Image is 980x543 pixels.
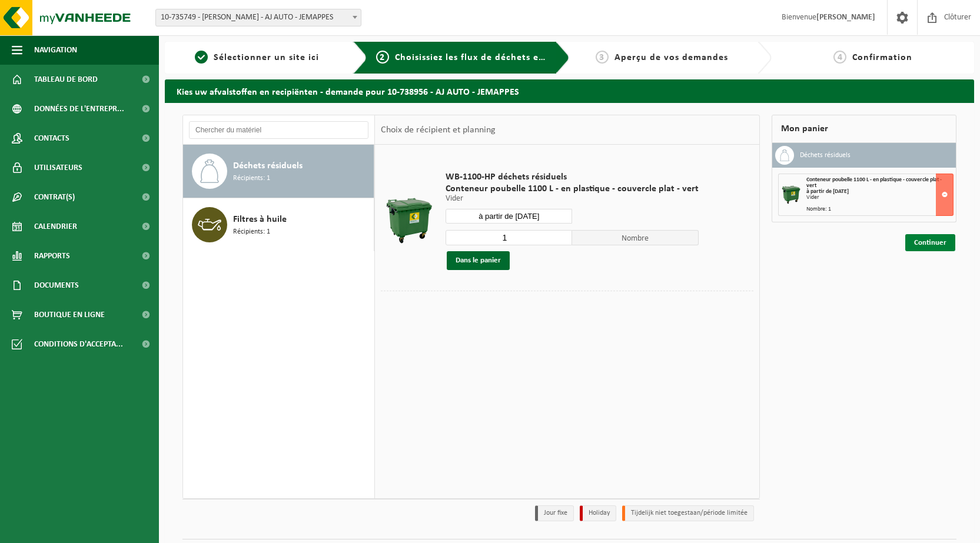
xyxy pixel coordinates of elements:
span: Conteneur poubelle 1100 L - en plastique - couvercle plat - vert [446,183,699,195]
span: 10-735749 - ANDREW JANSSENS - AJ AUTO - JEMAPPES [155,9,361,26]
span: 3 [596,51,609,64]
span: WB-1100-HP déchets résiduels [446,171,699,183]
div: Nombre: 1 [806,206,953,212]
span: Nombre [572,230,699,245]
span: Choisissiez les flux de déchets et récipients [395,53,591,62]
strong: à partir de [DATE] [806,188,849,195]
input: Chercher du matériel [189,121,368,139]
a: 1Sélectionner un site ici [171,51,344,65]
span: 1 [195,51,208,64]
span: Confirmation [852,53,912,62]
span: 2 [376,51,389,64]
span: 4 [833,51,846,64]
span: Déchets résiduels [233,159,303,173]
span: Boutique en ligne [34,300,105,329]
span: Rapports [34,241,70,271]
h2: Kies uw afvalstoffen en recipiënten - demande pour 10-738956 - AJ AUTO - JEMAPPES [165,79,974,102]
div: Vider [806,195,953,201]
span: Documents [34,271,79,300]
li: Tijdelijk niet toegestaan/période limitée [622,505,754,521]
button: Filtres à huile Récipients: 1 [183,198,374,251]
span: Données de l'entrepr... [34,94,124,124]
strong: [PERSON_NAME] [816,13,875,22]
span: Contrat(s) [34,182,75,212]
span: Récipients: 1 [233,226,270,238]
div: Mon panier [772,115,956,143]
span: Tableau de bord [34,65,98,94]
a: Continuer [905,234,955,251]
div: Choix de récipient et planning [375,115,501,145]
span: Utilisateurs [34,153,82,182]
span: Navigation [34,35,77,65]
li: Holiday [580,505,616,521]
span: Conditions d'accepta... [34,329,123,359]
span: Calendrier [34,212,77,241]
span: 10-735749 - ANDREW JANSSENS - AJ AUTO - JEMAPPES [156,9,361,26]
input: Sélectionnez date [446,209,572,224]
li: Jour fixe [535,505,574,521]
span: Sélectionner un site ici [214,53,319,62]
button: Dans le panier [447,251,510,270]
p: Vider [446,195,699,203]
h3: Déchets résiduels [800,146,851,165]
span: Récipients: 1 [233,173,270,184]
span: Contacts [34,124,69,153]
span: Conteneur poubelle 1100 L - en plastique - couvercle plat - vert [806,176,942,189]
span: Aperçu de vos demandes [614,53,728,62]
button: Déchets résiduels Récipients: 1 [183,145,374,198]
span: Filtres à huile [233,212,287,226]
